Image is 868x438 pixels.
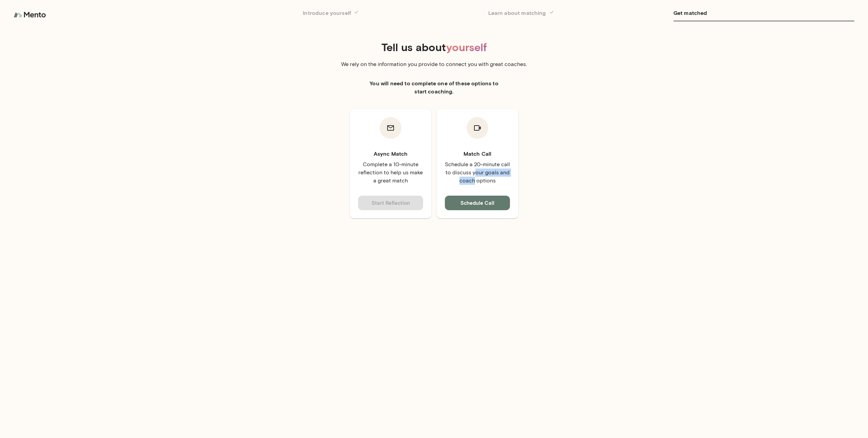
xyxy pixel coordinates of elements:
p: Schedule a 20-minute call to discuss your goals and coach options [445,160,510,185]
h6: You will need to complete one of these options to start coaching. [366,79,502,95]
p: Complete a 10-minute reflection to help us make a great match [358,160,423,185]
h6: Async Match [358,150,423,158]
h4: Tell us about [179,41,689,53]
h6: Introduce yourself [303,8,484,18]
p: We rely on the information you provide to connect you with great coaches. [339,60,529,68]
span: yourself [446,40,487,53]
h6: Learn about matching [488,8,669,18]
h6: Get matched [673,8,854,18]
button: Schedule Call [445,196,510,210]
img: logo [14,8,47,22]
h6: Match Call [445,150,510,158]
